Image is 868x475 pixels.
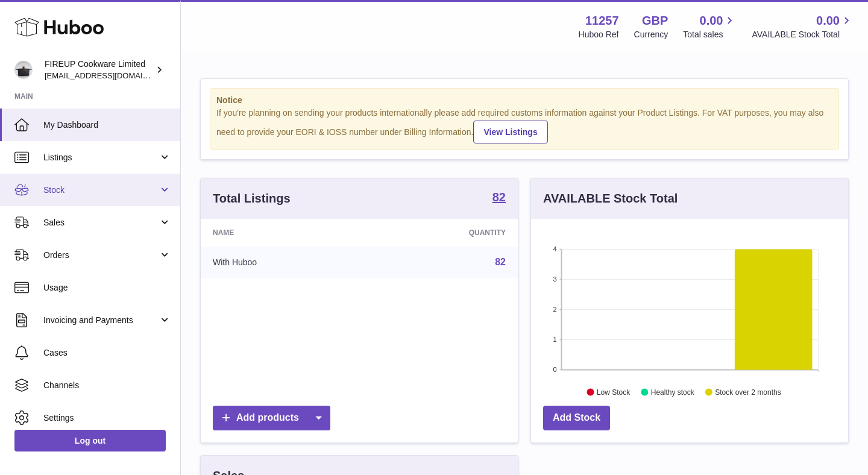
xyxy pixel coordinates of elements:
[585,13,619,29] strong: 11257
[473,121,547,143] a: View Listings
[683,13,737,40] a: 0.00 Total sales
[43,119,171,131] span: My Dashboard
[543,190,678,207] h3: AVAILABLE Stock Total
[14,430,166,451] a: Log out
[43,282,171,294] span: Usage
[553,336,556,343] text: 1
[216,107,832,143] div: If you're planning on sending your products internationally please add required customs informati...
[43,217,159,228] span: Sales
[43,412,171,424] span: Settings
[201,219,368,247] th: Name
[543,406,610,430] a: Add Stock
[816,13,840,29] span: 0.00
[752,13,854,40] a: 0.00 AVAILABLE Stock Total
[579,29,619,40] div: Huboo Ref
[597,388,631,396] text: Low Stock
[683,29,737,40] span: Total sales
[700,13,723,29] span: 0.00
[495,257,506,267] a: 82
[553,366,556,373] text: 0
[651,388,695,396] text: Healthy stock
[752,29,854,40] span: AVAILABLE Stock Total
[553,245,556,253] text: 4
[43,347,171,359] span: Cases
[216,95,832,106] strong: Notice
[43,152,159,163] span: Listings
[492,191,506,206] a: 82
[634,29,668,40] div: Currency
[14,61,33,79] img: contact@fireupuk.com
[715,388,781,396] text: Stock over 2 months
[43,380,171,391] span: Channels
[368,219,518,247] th: Quantity
[45,58,153,81] div: FIREUP Cookware Limited
[43,315,159,326] span: Invoicing and Payments
[213,190,291,207] h3: Total Listings
[213,406,330,430] a: Add products
[45,71,177,80] span: [EMAIL_ADDRESS][DOMAIN_NAME]
[43,250,159,261] span: Orders
[642,13,668,29] strong: GBP
[43,184,159,196] span: Stock
[201,247,368,278] td: With Huboo
[553,275,556,283] text: 3
[492,191,506,203] strong: 82
[553,306,556,313] text: 2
